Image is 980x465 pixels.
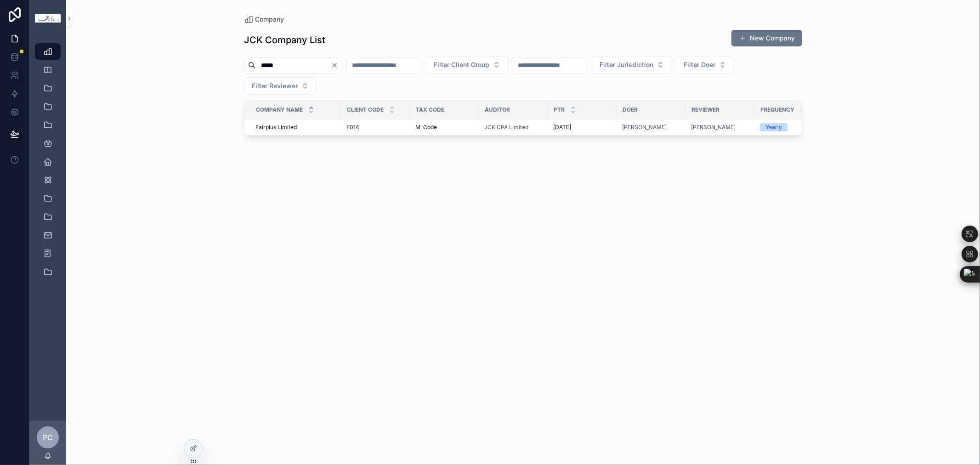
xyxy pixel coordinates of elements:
[416,106,444,113] span: Tax Code
[255,124,335,131] a: Fairplus Limited
[760,123,818,131] a: Yearly
[600,60,653,69] span: Filter Jurisdiction
[331,62,342,69] button: Clear
[244,15,284,24] a: Company
[691,106,719,113] span: Reviewer
[415,124,473,131] a: M-Code
[426,56,508,74] button: Select Button
[760,106,794,113] span: Frequency
[684,60,715,69] span: Filter Doer
[691,124,736,131] a: [PERSON_NAME]
[676,56,734,74] button: Select Button
[252,81,298,91] span: Filter Reviewer
[592,56,672,74] button: Select Button
[554,106,565,113] span: PTR
[623,106,638,113] span: Doer
[415,124,437,131] span: M-Code
[35,14,61,23] img: App logo
[29,37,66,292] div: scrollable content
[622,124,667,131] a: [PERSON_NAME]
[346,124,359,131] span: F014
[484,124,528,131] a: JCK CPA Limited
[244,77,317,95] button: Select Button
[765,123,782,131] div: Yearly
[256,106,303,113] span: Company Name
[244,34,325,46] h1: JCK Company List
[434,60,489,69] span: Filter Client Group
[346,124,404,131] a: F014
[484,124,542,131] a: JCK CPA Limited
[485,106,510,113] span: Auditor
[553,124,571,131] span: [DATE]
[347,106,384,113] span: Client Code
[622,124,680,131] a: [PERSON_NAME]
[731,30,802,46] button: New Company
[691,124,749,131] a: [PERSON_NAME]
[553,124,611,131] a: [DATE]
[43,432,53,443] span: PC
[255,124,297,131] span: Fairplus Limited
[255,15,284,24] span: Company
